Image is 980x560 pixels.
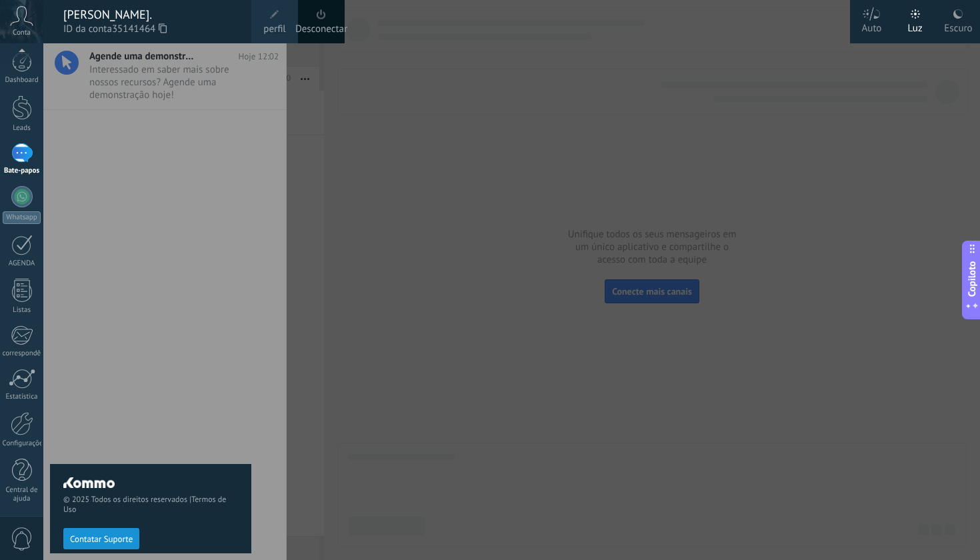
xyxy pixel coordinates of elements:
[3,259,41,268] div: AGENDA
[965,261,979,297] span: Copiloto
[63,528,139,549] button: Contatar Suporte
[862,9,882,43] div: Auto
[63,495,226,515] a: Termos de Uso
[295,22,347,37] a: Desconectar
[3,167,41,175] div: Bate-papos
[944,9,972,43] div: Escuro
[3,76,41,85] div: Dashboard
[907,9,922,43] div: Luz
[3,349,41,358] div: correspondência
[70,535,133,544] span: Contatar Suporte
[63,495,238,515] span: © 2025 Todos os direitos reservados |
[13,29,31,37] span: Conta
[63,533,139,543] a: Contatar Suporte
[3,124,41,133] div: Leads
[63,7,238,22] div: [PERSON_NAME].
[263,22,285,37] span: perfil
[3,439,41,448] div: Configurações
[3,306,41,315] div: Listas
[3,393,41,401] div: Estatística
[3,486,41,503] div: Central de ajuda
[63,22,238,37] span: ID da conta
[112,22,167,37] span: 35141464
[3,211,41,224] div: Whatsapp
